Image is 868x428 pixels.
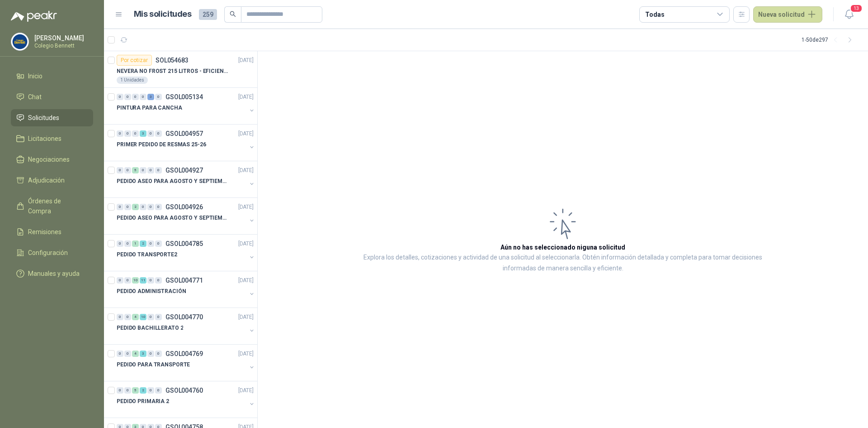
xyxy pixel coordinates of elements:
div: 0 [155,387,162,394]
div: 3 [140,351,146,357]
div: 0 [117,314,123,320]
div: 0 [124,277,131,284]
a: 0 0 5 0 0 0 GSOL004927[DATE] PEDIDO ASEO PARA AGOSTO Y SEPTIEMBRE 2 [117,165,255,194]
div: 0 [140,204,146,210]
span: Solicitudes [28,113,59,123]
img: Logo peakr [11,11,57,22]
button: Nueva solicitud [753,6,822,23]
div: 0 [132,94,139,100]
div: 0 [147,167,154,173]
div: 0 [117,240,123,247]
a: Configuración [11,244,93,261]
div: 0 [117,94,123,100]
a: Por cotizarSOL054683[DATE] NEVERA NO FROST 215 LITROS - EFICIENCIA ENERGETICA A1 Unidades [104,51,257,88]
a: 0 0 2 0 0 0 GSOL004926[DATE] PEDIDO ASEO PARA AGOSTO Y SEPTIEMBRE [117,202,255,231]
button: 13 [841,6,857,23]
a: 0 0 5 2 0 0 GSOL004760[DATE] PEDIDO PRIMARIA 2 [117,385,255,414]
div: 0 [147,387,154,394]
div: 0 [117,277,123,284]
div: 0 [155,314,162,320]
div: 0 [117,204,123,210]
div: 10 [132,277,139,284]
div: 4 [132,351,139,357]
p: [DATE] [238,130,254,138]
div: 0 [124,240,131,247]
div: 1 [132,240,139,247]
p: GSOL004769 [165,351,203,357]
img: Company Logo [11,33,28,50]
div: 0 [140,167,146,173]
a: 0 0 4 10 0 0 GSOL004770[DATE] PEDIDO BACHILLERATO 2 [117,312,255,341]
div: 0 [117,167,123,173]
span: Inicio [28,71,42,81]
p: [PERSON_NAME] [34,35,91,41]
div: 5 [132,387,139,394]
a: Chat [11,88,93,106]
a: Remisiones [11,223,93,240]
div: 0 [124,204,131,210]
p: PEDIDO PRIMARIA 2 [117,397,169,406]
div: 5 [132,167,139,173]
h1: Mis solicitudes [134,8,192,21]
div: Por cotizar [117,55,152,66]
div: 3 [140,130,146,137]
div: 0 [155,130,162,137]
div: 0 [147,314,154,320]
div: 1 Unidades [117,77,148,84]
p: GSOL004785 [165,240,203,247]
p: PEDIDO TRANSPORTE2 [117,250,177,259]
span: Remisiones [28,227,61,237]
p: Explora los detalles, cotizaciones y actividad de una solicitud al seleccionarla. Obtén informaci... [348,252,778,274]
div: 0 [147,240,154,247]
span: 13 [850,4,863,13]
p: GSOL004927 [165,167,203,173]
div: 0 [155,240,162,247]
p: [DATE] [238,203,254,212]
a: 0 0 1 2 0 0 GSOL004785[DATE] PEDIDO TRANSPORTE2 [117,238,255,267]
a: 0 0 10 11 0 0 GSOL004771[DATE] PEDIDO ADMINISTRACIÓN [117,275,255,304]
div: 2 [132,204,139,210]
div: 0 [155,94,162,100]
span: Manuales y ayuda [28,269,80,279]
p: [DATE] [238,93,254,101]
div: 10 [140,314,146,320]
p: GSOL004760 [165,387,203,394]
div: 0 [147,130,154,137]
p: [DATE] [238,276,254,285]
div: 0 [147,351,154,357]
p: NEVERA NO FROST 215 LITROS - EFICIENCIA ENERGETICA A [117,67,229,76]
a: 0 0 4 3 0 0 GSOL004769[DATE] PEDIDO PARA TRANSPORTE [117,348,255,377]
span: Configuración [28,248,68,258]
div: 0 [155,167,162,173]
span: Chat [28,92,42,102]
span: 259 [199,9,217,20]
div: Todas [645,10,664,19]
a: Manuales y ayuda [11,265,93,282]
p: PEDIDO PARA TRANSPORTE [117,361,190,369]
p: GSOL005134 [165,94,203,100]
p: PINTURA PARA CANCHA [117,104,182,112]
div: 0 [155,204,162,210]
div: 0 [147,204,154,210]
p: GSOL004926 [165,204,203,210]
div: 0 [117,130,123,137]
div: 2 [140,387,146,394]
span: Negociaciones [28,154,70,164]
span: Adjudicación [28,175,65,185]
div: 0 [117,351,123,357]
div: 0 [124,351,131,357]
p: PEDIDO ASEO PARA AGOSTO Y SEPTIEMBRE [117,214,229,222]
span: search [230,11,236,17]
a: Solicitudes [11,109,93,126]
div: 0 [124,94,131,100]
p: PEDIDO ADMINISTRACIÓN [117,287,186,296]
a: Órdenes de Compra [11,192,93,220]
p: [DATE] [238,56,254,65]
a: Negociaciones [11,151,93,168]
div: 0 [124,130,131,137]
p: [DATE] [238,386,254,395]
h3: Aún no has seleccionado niguna solicitud [500,242,625,252]
div: 0 [124,167,131,173]
div: 0 [124,314,131,320]
a: 0 0 0 3 0 0 GSOL004957[DATE] PRIMER PEDIDO DE RESMAS 25-26 [117,128,255,157]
